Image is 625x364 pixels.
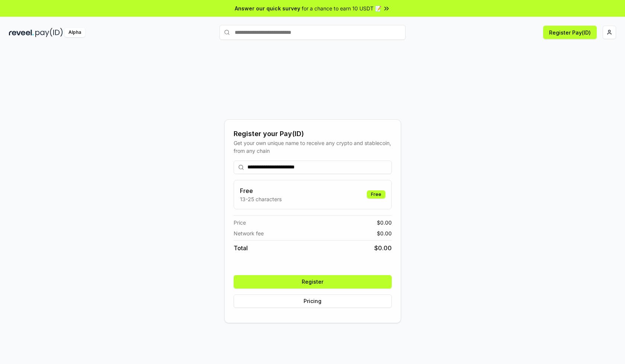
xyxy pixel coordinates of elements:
img: pay_id [35,28,63,37]
button: Pricing [234,294,392,308]
h3: Free [240,186,282,195]
span: Price [234,219,246,226]
button: Register Pay(ID) [543,26,597,39]
span: Total [234,244,248,252]
button: Register [234,275,392,289]
span: $ 0.00 [374,244,392,252]
span: Answer our quick survey [235,4,300,12]
img: reveel_dark [9,28,34,37]
div: Alpha [64,28,85,37]
span: $ 0.00 [377,219,392,226]
span: $ 0.00 [377,229,392,237]
div: Get your own unique name to receive any crypto and stablecoin, from any chain [234,139,392,155]
span: for a chance to earn 10 USDT 📝 [302,4,381,12]
div: Free [367,190,385,199]
p: 13-25 characters [240,195,282,203]
span: Network fee [234,229,264,237]
div: Register your Pay(ID) [234,129,392,139]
